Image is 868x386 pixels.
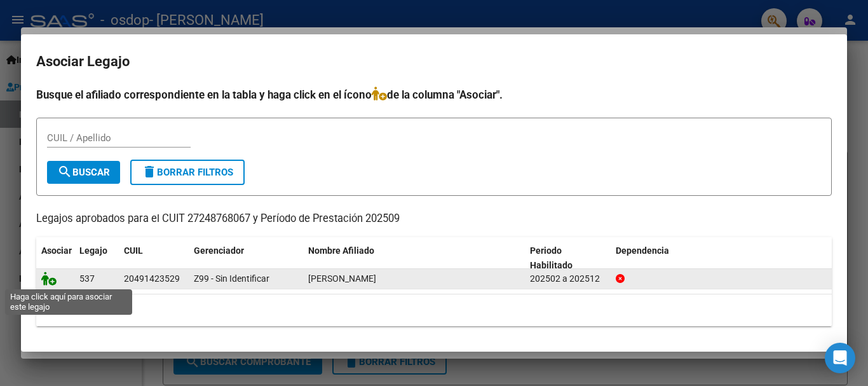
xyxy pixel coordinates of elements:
[530,245,573,270] span: Periodo Habilitado
[194,245,244,256] span: Gerenciador
[79,273,95,284] span: 537
[194,273,269,284] span: Z99 - Sin Identificar
[36,50,832,74] h2: Asociar Legajo
[74,237,119,279] datatable-header-cell: Legajo
[825,343,855,373] div: Open Intercom Messenger
[36,237,74,279] datatable-header-cell: Asociar
[124,272,180,286] div: 20491423529
[611,237,832,279] datatable-header-cell: Dependencia
[142,167,233,178] span: Borrar Filtros
[142,164,157,179] mat-icon: delete
[530,272,606,286] div: 202502 a 202512
[308,273,376,284] span: AQUINO LAUTARO
[308,245,374,256] span: Nombre Afiliado
[47,161,120,184] button: Buscar
[525,237,611,279] datatable-header-cell: Periodo Habilitado
[79,245,107,256] span: Legajo
[303,237,525,279] datatable-header-cell: Nombre Afiliado
[57,167,110,178] span: Buscar
[36,86,832,103] h4: Busque el afiliado correspondiente en la tabla y haga click en el ícono de la columna "Asociar".
[130,160,245,185] button: Borrar Filtros
[36,294,832,326] div: 1 registros
[41,245,72,256] span: Asociar
[124,245,143,256] span: CUIL
[616,245,669,256] span: Dependencia
[119,237,189,279] datatable-header-cell: CUIL
[57,164,72,179] mat-icon: search
[189,237,303,279] datatable-header-cell: Gerenciador
[36,211,832,227] p: Legajos aprobados para el CUIT 27248768067 y Período de Prestación 202509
